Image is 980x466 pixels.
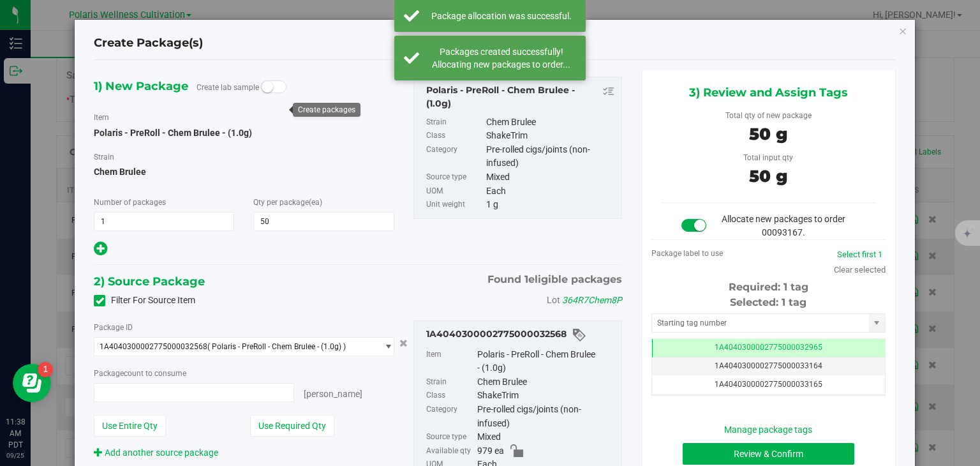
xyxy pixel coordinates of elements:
div: Each [486,184,615,199]
label: Create lab sample [197,78,259,97]
label: Category [426,143,484,170]
div: Polaris - PreRoll - Chem Brulee - (1.0g) [477,348,615,375]
span: 1A4040300002775000033164 [715,361,822,370]
div: Mixed [486,170,615,184]
span: Package label to use [651,249,723,258]
span: 3) Review and Assign Tags [689,83,848,102]
label: Unit weight [426,198,484,212]
span: Found eligible packages [487,272,622,287]
span: Add new output [94,246,107,256]
div: 1 g [486,198,615,212]
a: Add another source package [94,447,218,458]
label: Category [426,403,475,430]
span: 1A4040300002775000033165 [715,380,822,389]
div: Pre-rolled cigs/joints (non-infused) [477,403,615,430]
label: Item [426,348,475,375]
label: Available qty [426,444,475,458]
label: Class [426,389,475,403]
span: Lot [547,295,560,305]
div: ShakeTrim [477,389,615,403]
span: ( Polaris - PreRoll - Chem Brulee - (1.0g) ) [207,342,346,351]
span: Required: 1 tag [729,281,808,293]
span: 1) New Package [94,77,188,96]
span: select [377,338,393,356]
span: count [124,369,144,378]
label: Strain [94,151,114,163]
div: Packages created successfully! Allocating new packages to order... [426,45,576,71]
span: 364R7Chem8P [562,295,622,305]
a: Manage package tags [724,425,812,435]
div: Pre-rolled cigs/joints (non-infused) [486,143,615,170]
div: Package allocation was successful. [426,10,576,22]
span: Package ID [94,323,133,332]
input: 50 [254,213,393,230]
span: Number of packages [94,198,166,207]
div: Mixed [477,430,615,444]
span: 1A4040300002775000032965 [715,343,822,352]
iframe: Resource center unread badge [38,362,53,377]
label: Source type [426,430,475,444]
div: Chem Brulee [477,375,615,389]
span: Total qty of new package [725,111,812,120]
span: 2) Source Package [94,272,205,291]
span: 50 g [749,124,787,144]
div: Chem Brulee [486,116,615,130]
label: Strain [426,375,475,389]
button: Review & Confirm [683,443,854,465]
div: Polaris - PreRoll - Chem Brulee - (1.0g) [426,84,615,110]
input: Starting tag number [652,314,869,332]
label: Item [94,112,109,123]
a: Select first 1 [837,250,882,259]
span: (ea) [309,198,322,207]
label: Class [426,129,484,143]
h4: Create Package(s) [94,35,203,52]
label: Source type [426,170,484,184]
iframe: Resource center [13,364,51,402]
span: Total input qty [743,153,793,162]
span: select [869,314,885,332]
span: 1 [524,273,528,285]
span: Selected: 1 tag [730,296,806,308]
span: 50 g [749,166,787,186]
span: 1A4040300002775000032568 [100,342,207,351]
label: Strain [426,116,484,130]
input: 1 [94,213,234,230]
button: Cancel button [396,334,412,352]
span: Qty per package [253,198,322,207]
span: [PERSON_NAME] [304,389,362,399]
div: Create packages [298,105,355,114]
button: Use Required Qty [250,415,334,437]
span: Allocate new packages to order 00093167. [722,214,845,237]
div: ShakeTrim [486,129,615,143]
span: Package to consume [94,369,186,378]
span: Polaris - PreRoll - Chem Brulee - (1.0g) [94,128,252,138]
div: 1A4040300002775000032568 [426,327,615,343]
label: Filter For Source Item [94,294,195,307]
a: Clear selected [834,265,886,274]
span: 979 ea [477,444,504,458]
span: Chem Brulee [94,162,394,181]
button: Use Entire Qty [94,415,166,437]
label: UOM [426,184,484,199]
